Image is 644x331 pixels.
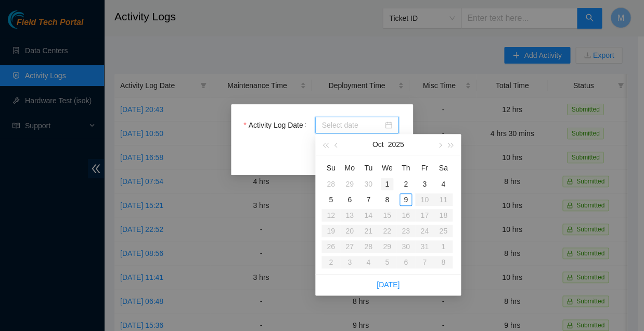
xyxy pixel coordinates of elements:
[321,160,340,176] th: Su
[378,192,396,207] td: 2025-10-08
[378,160,396,176] th: We
[359,160,378,176] th: Tu
[434,160,453,176] th: Sa
[362,193,375,206] div: 7
[388,134,404,155] button: 2025
[321,119,383,131] input: Activity Log Date
[381,178,393,190] div: 1
[325,193,337,206] div: 5
[434,176,453,192] td: 2025-10-04
[340,160,359,176] th: Mo
[325,178,337,190] div: 28
[359,176,378,192] td: 2025-09-30
[400,178,412,190] div: 2
[340,176,359,192] td: 2025-09-29
[343,193,356,206] div: 6
[362,178,375,190] div: 30
[396,176,415,192] td: 2025-10-02
[437,178,449,190] div: 4
[321,192,340,207] td: 2025-10-05
[396,192,415,207] td: 2025-10-09
[377,280,400,289] a: [DATE]
[396,160,415,176] th: Th
[400,193,412,206] div: 9
[343,178,356,190] div: 29
[381,193,393,206] div: 8
[321,176,340,192] td: 2025-09-28
[418,178,431,190] div: 3
[359,192,378,207] td: 2025-10-07
[415,160,434,176] th: Fr
[372,134,384,155] button: Oct
[378,176,396,192] td: 2025-10-01
[415,176,434,192] td: 2025-10-03
[243,117,310,133] label: Activity Log Date
[340,192,359,207] td: 2025-10-06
